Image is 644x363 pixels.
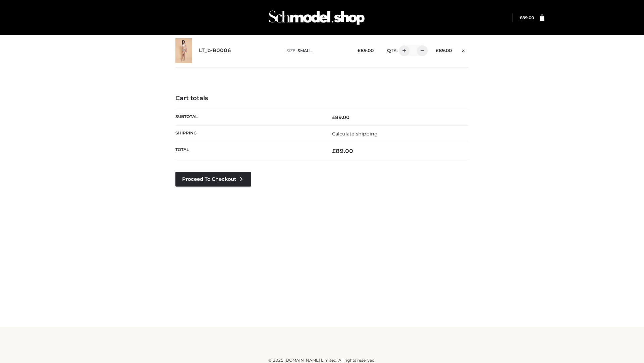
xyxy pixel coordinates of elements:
span: £ [436,48,439,53]
span: £ [332,114,335,120]
th: Shipping [175,125,322,142]
th: Subtotal [175,109,322,125]
a: Proceed to Checkout [175,172,251,187]
div: QTY: [380,45,425,56]
bdi: 89.00 [358,48,374,53]
bdi: 89.00 [520,15,534,20]
p: size : [286,48,347,54]
h4: Cart totals [175,95,469,102]
a: LT_b-B0006 [199,47,231,54]
bdi: 89.00 [332,114,350,120]
span: £ [332,148,336,154]
th: Total [175,142,322,160]
a: Remove this item [459,45,469,54]
img: Schmodel Admin 964 [266,4,367,31]
a: £89.00 [520,15,534,20]
span: £ [520,15,522,20]
a: Calculate shipping [332,131,378,137]
bdi: 89.00 [436,48,452,53]
bdi: 89.00 [332,148,353,154]
img: LT_b-B0006 - SMALL [175,38,192,63]
span: £ [358,48,361,53]
span: SMALL [298,48,312,53]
